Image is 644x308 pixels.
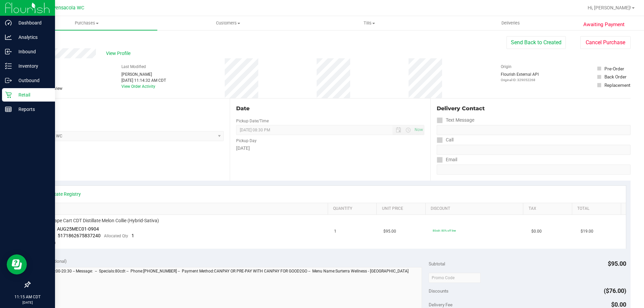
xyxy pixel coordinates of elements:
inline-svg: Inbound [5,48,12,55]
label: Email [437,155,457,165]
p: Dashboard [12,19,52,27]
span: View Profile [106,50,133,57]
p: [DATE] [3,300,52,305]
a: Tills [299,16,440,30]
a: View Order Activity [121,84,155,89]
p: Inbound [12,48,52,56]
label: Call [437,135,453,145]
div: [DATE] 11:14:32 AM CDT [121,77,166,83]
a: Purchases [16,16,157,30]
span: Customers [158,20,298,26]
span: Purchases [16,20,157,26]
label: Origin [501,64,512,70]
span: 1 [131,233,134,238]
inline-svg: Reports [5,106,12,113]
inline-svg: Retail [5,91,12,98]
inline-svg: Inventory [5,63,12,69]
button: Cancel Purchase [580,36,631,49]
input: Promo Code [429,273,481,283]
a: Discount [431,206,521,211]
span: 1 [334,228,336,235]
inline-svg: Analytics [5,34,12,41]
span: $19.00 [581,228,593,235]
span: AUG25MEC01-0904 [57,226,99,232]
span: Delivery Fee [429,302,452,307]
p: 11:15 AM CDT [3,294,52,300]
a: Deliveries [440,16,581,30]
button: Send Back to Created [506,36,566,49]
span: Pensacola WC [53,5,84,11]
label: Pickup Date/Time [236,118,269,124]
p: Analytics [12,33,52,41]
div: [DATE] [236,145,424,152]
a: Tax [529,206,570,211]
p: Inventory [12,62,52,70]
a: View State Registry [41,191,81,197]
div: Replacement [604,82,630,88]
span: $95.00 [383,228,396,235]
div: Pre-Order [604,65,624,72]
inline-svg: Dashboard [5,19,12,26]
span: $0.00 [611,301,626,308]
a: Customers [157,16,299,30]
label: Text Message [437,115,474,125]
div: Back Order [604,73,627,80]
span: $0.00 [531,228,542,235]
label: Last Modified [121,64,146,70]
span: 5171862675837240 [58,233,101,238]
span: Deliveries [492,20,529,26]
div: Flourish External API [501,71,539,82]
span: $95.00 [608,260,626,267]
p: Original ID: 329052268 [501,77,539,82]
span: FT 1g Vape Cart CDT Distillate Melon Collie (Hybrid-Sativa) [39,218,159,224]
span: 80cdt: 80% off line [433,229,456,232]
a: Unit Price [382,206,423,211]
input: Format: (999) 999-9999 [437,145,631,155]
a: Quantity [333,206,374,211]
div: Location [30,105,224,113]
div: Date [236,105,424,113]
p: Reports [12,105,52,113]
div: Delivery Contact [437,105,631,113]
p: Retail [12,91,52,99]
a: SKU [40,206,325,211]
p: Outbound [12,76,52,84]
iframe: Resource center [7,254,27,274]
inline-svg: Outbound [5,77,12,84]
label: Pickup Day [236,138,257,144]
span: Awaiting Payment [583,21,625,28]
span: Hi, [PERSON_NAME]! [588,5,631,10]
a: Total [577,206,618,211]
span: Tills [299,20,439,26]
span: Discounts [429,285,448,297]
div: [PERSON_NAME] [121,71,166,77]
span: Subtotal [429,261,445,266]
span: Allocated Qty [104,234,128,238]
span: ($76.00) [604,287,626,294]
input: Format: (999) 999-9999 [437,125,631,135]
